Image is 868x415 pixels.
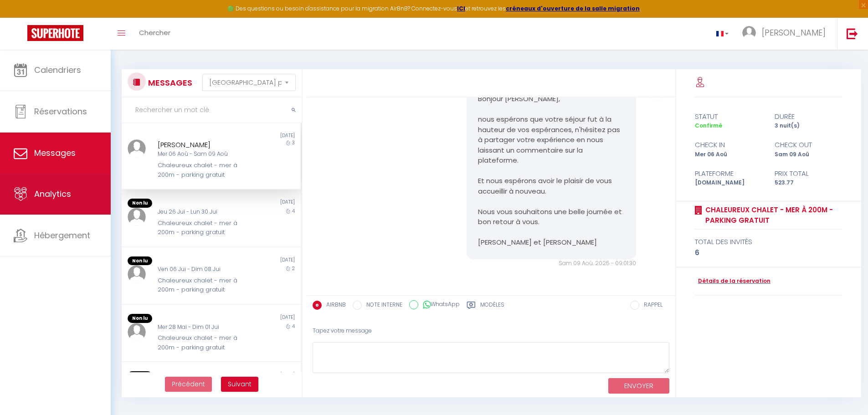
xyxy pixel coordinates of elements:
div: [PERSON_NAME] [158,139,250,150]
a: ... [PERSON_NAME] [735,18,837,50]
img: ... [128,208,146,226]
span: Chercher [139,28,170,37]
label: WhatsApp [418,300,460,310]
span: Non lu [128,371,152,380]
a: ICI [457,5,465,12]
div: [DOMAIN_NAME] [689,179,769,187]
div: 3 nuit(s) [769,122,848,130]
h3: MESSAGES [146,72,192,93]
img: logout [847,28,858,39]
img: ... [128,139,146,158]
button: Ouvrir le widget de chat LiveChat [7,4,35,31]
div: [DATE] [211,371,300,380]
a: Chercher [132,18,177,50]
div: Ven 06 Jui - Dim 08 Jui [158,265,250,274]
button: Previous [165,377,212,392]
div: [DATE] [211,199,300,208]
span: 4 [292,323,295,330]
button: Next [221,377,258,392]
a: Chaleureux chalet - mer à 200m - parking gratuit [702,205,843,226]
div: Sam 09 Aoû [769,150,848,159]
div: Prix total [769,168,848,179]
span: Suivant [228,379,252,389]
div: [DATE] [211,132,300,139]
div: [DATE] [211,314,300,323]
div: check out [769,139,848,150]
div: Plateforme [689,168,769,179]
span: Messages [34,147,76,159]
div: Chaleureux chalet - mer à 200m - parking gratuit [158,333,250,352]
div: Sam 09 Aoû. 2025 - 09:01:30 [467,259,636,268]
div: durée [769,111,848,122]
div: statut [689,111,769,122]
img: ... [742,26,756,40]
span: 3 [292,139,295,146]
span: Non lu [128,256,152,266]
span: Analytics [34,188,71,200]
input: Rechercher un mot clé [122,97,302,123]
div: 523.77 [769,179,848,187]
span: 2 [292,265,295,272]
span: Précédent [172,379,205,389]
div: Tapez votre message [313,320,669,342]
label: NOTE INTERNE [362,301,402,311]
div: check in [689,139,769,150]
img: Super Booking [27,25,83,41]
div: Mer 06 Aoû - Sam 09 Aoû [158,150,250,159]
span: Non lu [128,314,152,323]
label: Modèles [480,301,504,312]
div: Mer 28 Mai - Dim 01 Jui [158,323,250,332]
img: ... [128,265,146,283]
div: Mer 06 Aoû [689,150,769,159]
span: Hébergement [34,230,90,241]
button: ENVOYER [608,378,669,394]
label: RAPPEL [639,301,663,311]
pre: Bonjour [PERSON_NAME], nous espérons que votre séjour fut à la hauteur de vos espérances, n'hésit... [478,94,625,248]
div: Chaleureux chalet - mer à 200m - parking gratuit [158,219,250,237]
div: total des invités [695,236,843,247]
span: [PERSON_NAME] [762,27,826,38]
div: [DATE] [211,256,300,266]
img: ... [128,323,146,341]
span: Réservations [34,106,87,117]
div: Chaleureux chalet - mer à 200m - parking gratuit [158,161,250,179]
div: 6 [695,247,843,258]
span: Non lu [128,199,152,208]
div: Chaleureux chalet - mer à 200m - parking gratuit [158,276,250,295]
span: 4 [292,208,295,215]
span: Confirmé [695,122,722,129]
div: Jeu 26 Jui - Lun 30 Jui [158,208,250,216]
a: créneaux d'ouverture de la salle migration [506,5,640,12]
span: Calendriers [34,64,81,76]
a: Détails de la réservation [695,277,770,286]
label: AIRBNB [322,301,346,311]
